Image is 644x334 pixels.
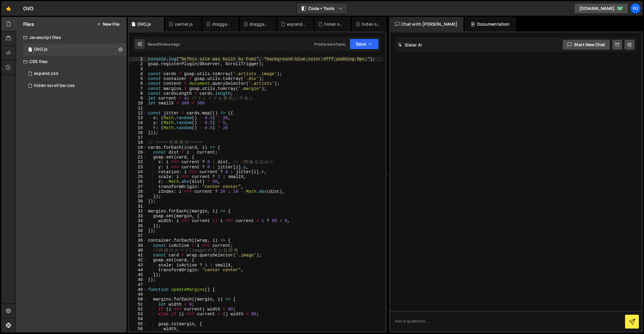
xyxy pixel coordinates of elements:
div: 46 [129,277,147,282]
button: Save [350,39,379,49]
div: 51 [129,302,147,307]
div: hiden scroll bar.css [324,21,344,27]
div: 53 [129,312,147,317]
div: 15 [129,126,147,130]
div: 22 [129,160,147,164]
div: 25 [129,174,147,179]
div: 9 [129,96,147,101]
div: 52 [129,307,147,312]
div: 13 [129,116,147,120]
a: [DOMAIN_NAME] [574,3,628,14]
div: 44 [129,268,147,272]
div: 14 hours ago [159,42,180,47]
div: hiden scroll bar.css [362,21,381,27]
div: 33 [129,214,147,218]
div: 16 [129,130,147,135]
div: 7 [129,86,147,91]
div: 41 [129,253,147,258]
a: 🤙 [1,1,16,16]
div: OVO.js [137,21,151,27]
div: 2 [129,62,147,66]
div: 49 [129,292,147,297]
div: 11 [129,106,147,111]
div: 36 [129,228,147,233]
div: 40 [129,248,147,253]
span: 1 [28,48,32,52]
div: 37 [129,233,147,238]
div: CSS files [16,56,127,68]
div: 42 [129,258,147,262]
div: 21 [129,155,147,160]
div: 1 [129,57,147,62]
div: 12 [129,111,147,116]
div: 56 [129,326,147,331]
div: 23 [129,165,147,170]
div: 30 [129,199,147,204]
div: 18 [129,140,147,145]
div: 17267/47816.css [23,80,127,92]
div: 10 [129,101,147,106]
div: 20 [129,150,147,155]
div: 54 [129,317,147,321]
div: 47 [129,282,147,287]
div: 8 [129,91,147,96]
div: hiden scroll bar.css [34,83,75,88]
div: OVO.js [34,47,48,52]
div: Saved [148,42,180,47]
div: expand.css [287,21,306,27]
div: 45 [129,272,147,277]
div: Chat with [PERSON_NAME] [389,17,464,31]
div: 50 [129,297,147,302]
div: 24 [129,170,147,174]
button: New File [97,22,119,27]
button: Code + Tools [297,3,347,14]
div: 17 [129,135,147,140]
div: draggable, scrollable.js [212,21,231,27]
h2: Files [23,21,34,27]
div: 27 [129,184,147,189]
div: Prod is out of sync [314,42,346,47]
a: Fu [630,3,641,14]
div: 17267/47820.css [23,68,127,80]
div: 55 [129,322,147,326]
div: 35 [129,224,147,228]
div: 26 [129,179,147,184]
div: 4 [129,72,147,76]
div: 39 [129,243,147,248]
div: Javascript files [16,31,127,43]
div: 28 [129,189,147,194]
div: center.js [175,21,193,27]
div: 19 [129,145,147,150]
div: 48 [129,287,147,292]
div: expand.css [34,71,58,76]
div: 43 [129,263,147,268]
div: draggable using Observer.css [250,21,269,27]
h2: Slater AI [398,42,422,48]
div: Documentation [465,17,516,31]
div: 14 [129,120,147,125]
div: 6 [129,81,147,86]
div: 32 [129,209,147,214]
div: 17267/47848.js [23,43,127,56]
div: 3 [129,67,147,72]
div: 31 [129,204,147,209]
button: Start new chat [562,39,610,50]
div: 5 [129,76,147,81]
div: OVO [23,5,33,12]
div: 34 [129,218,147,223]
div: 29 [129,194,147,199]
div: 38 [129,238,147,243]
